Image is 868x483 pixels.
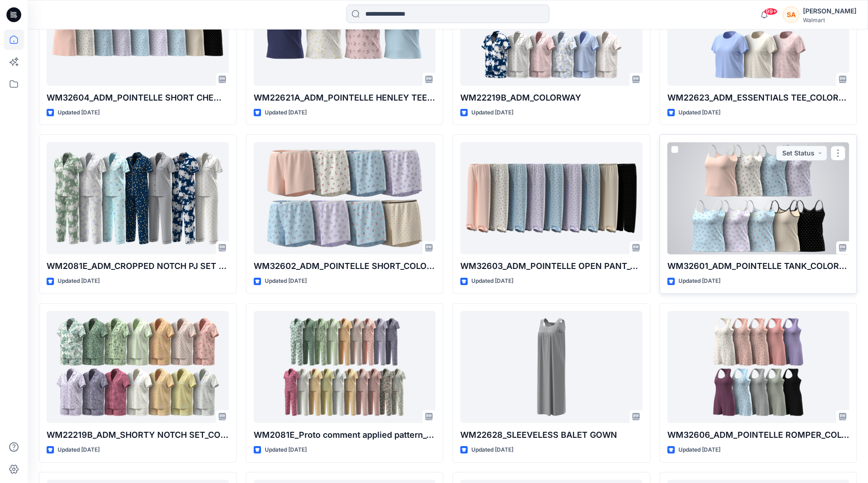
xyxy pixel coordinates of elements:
p: WM32604_ADM_POINTELLE SHORT CHEMISE_COLORWAY [47,91,229,104]
p: WM2081E_Proto comment applied pattern_COLORWAY [254,429,436,441]
a: WM2081E_ADM_CROPPED NOTCH PJ SET w/ STRAIGHT HEM TOP_COLORWAY [47,142,229,254]
div: SA [783,6,799,23]
a: WM32601_ADM_POINTELLE TANK_COLORWAY [667,142,850,254]
p: Updated [DATE] [265,445,307,455]
p: Updated [DATE] [58,276,100,286]
p: Updated [DATE] [678,445,720,455]
p: Updated [DATE] [471,276,513,286]
p: WM32606_ADM_POINTELLE ROMPER_COLORWAY [667,429,850,441]
a: WM32606_ADM_POINTELLE ROMPER_COLORWAY [667,311,850,423]
a: WM2081E_Proto comment applied pattern_COLORWAY [254,311,436,423]
p: WM22621A_ADM_POINTELLE HENLEY TEE_COLORWAY [254,91,436,104]
div: Walmart [803,17,856,24]
p: WM2081E_ADM_CROPPED NOTCH PJ SET w/ STRAIGHT HEM TOP_COLORWAY [47,260,229,273]
p: WM32602_ADM_POINTELLE SHORT_COLORWAY [254,260,436,273]
p: WM22623_ADM_ESSENTIALS TEE_COLORWAY [667,91,850,104]
a: WM32603_ADM_POINTELLE OPEN PANT_COLORWAY [460,142,642,254]
a: WM32602_ADM_POINTELLE SHORT_COLORWAY [254,142,436,254]
span: 99+ [764,8,778,15]
p: Updated [DATE] [471,108,513,118]
p: Updated [DATE] [471,445,513,455]
a: WM22219B_ADM_SHORTY NOTCH SET_COLORWAY [47,311,229,423]
p: Updated [DATE] [58,445,100,455]
p: Updated [DATE] [678,276,720,286]
p: Updated [DATE] [58,108,100,118]
p: Updated [DATE] [265,276,307,286]
p: Updated [DATE] [265,108,307,118]
p: WM32603_ADM_POINTELLE OPEN PANT_COLORWAY [460,260,642,273]
div: [PERSON_NAME] [803,6,856,17]
p: Updated [DATE] [678,108,720,118]
p: WM22219B_ADM_COLORWAY [460,91,642,104]
p: WM32601_ADM_POINTELLE TANK_COLORWAY [667,260,850,273]
a: WM22628_SLEEVELESS BALET GOWN [460,311,642,423]
p: WM22219B_ADM_SHORTY NOTCH SET_COLORWAY [47,429,229,441]
p: WM22628_SLEEVELESS BALET GOWN [460,429,642,441]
